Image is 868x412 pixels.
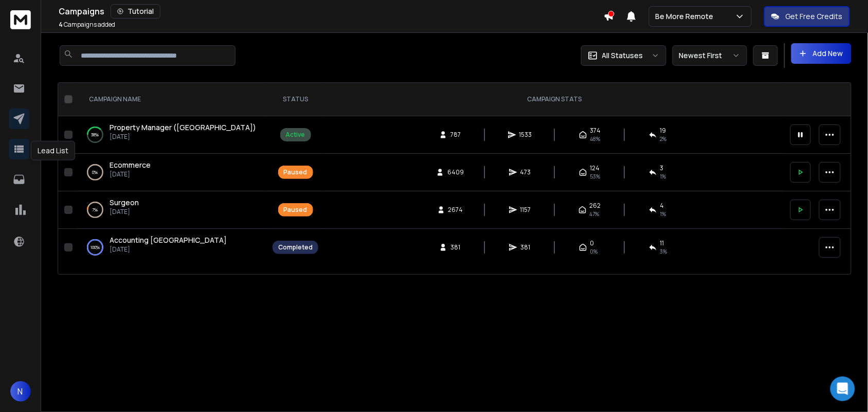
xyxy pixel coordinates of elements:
th: CAMPAIGN STATS [324,83,784,116]
span: 2 % [660,135,667,143]
th: CAMPAIGN NAME [77,83,266,116]
span: 124 [590,164,600,172]
span: 1 % [660,172,666,181]
button: N [10,381,31,402]
button: Add New [791,43,852,64]
p: 7 % [93,205,98,215]
button: Tutorial [111,4,160,19]
p: All Statuses [602,50,643,61]
p: [DATE] [110,245,227,254]
span: 262 [590,202,601,210]
span: 4 [59,20,63,29]
span: 1533 [519,131,532,139]
p: Campaigns added [59,21,115,29]
td: 0%Ecommerce[DATE] [77,154,266,191]
td: 7%Surgeon[DATE] [77,191,266,229]
span: 1157 [520,206,531,214]
p: Get Free Credits [786,11,843,22]
span: 3 [660,164,664,172]
p: 38 % [92,130,99,140]
p: [DATE] [110,208,139,216]
span: 6409 [447,168,464,176]
div: Lead List [31,141,75,160]
span: 0% [590,247,598,256]
span: 374 [590,127,601,135]
div: Paused [284,206,308,214]
p: [DATE] [110,170,151,178]
span: 11 [660,239,664,247]
div: Completed [278,243,313,252]
span: Surgeon [110,198,139,207]
span: 3 % [660,247,667,256]
p: Be More Remote [656,11,718,22]
a: Accounting [GEOGRAPHIC_DATA] [110,235,227,245]
p: [DATE] [110,133,256,141]
span: 381 [450,243,461,252]
span: 0 [590,239,594,247]
div: Paused [284,168,308,176]
div: Campaigns [59,4,604,19]
span: 53 % [590,172,601,181]
td: 100%Accounting [GEOGRAPHIC_DATA][DATE] [77,229,266,266]
div: Open Intercom Messenger [830,377,855,401]
th: STATUS [266,83,324,116]
button: Get Free Credits [764,6,850,27]
span: 787 [450,131,461,139]
span: 1 % [660,210,666,218]
span: 4 [660,202,664,210]
span: 48 % [590,135,601,143]
span: 381 [520,243,531,252]
a: Property Manager ([GEOGRAPHIC_DATA]) [110,122,256,133]
span: 47 % [590,210,600,218]
button: Newest First [673,45,747,66]
a: Ecommerce [110,160,151,170]
p: 0 % [93,167,98,177]
p: 100 % [91,242,100,253]
span: 2674 [448,206,463,214]
span: Ecommerce [110,160,151,170]
span: 473 [520,168,531,176]
td: 38%Property Manager ([GEOGRAPHIC_DATA])[DATE] [77,116,266,154]
a: Surgeon [110,198,139,208]
span: 19 [660,127,666,135]
div: Active [286,131,305,139]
